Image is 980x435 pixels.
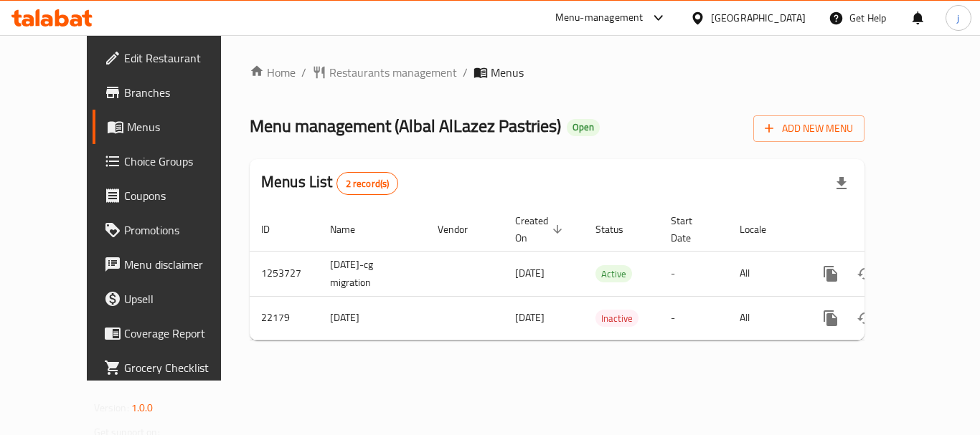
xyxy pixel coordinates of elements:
[824,166,859,201] div: Export file
[124,84,239,101] span: Branches
[336,172,399,195] div: Total records count
[337,177,398,191] span: 2 record(s)
[659,296,728,340] td: -
[124,187,239,204] span: Coupons
[93,350,250,385] a: Grocery Checklist
[659,251,728,296] td: -
[319,251,426,296] td: [DATE]-cg migration
[93,247,250,282] a: Menu disclaimer
[329,64,457,81] span: Restaurants management
[127,118,239,135] span: Menus
[740,221,785,238] span: Locale
[93,316,250,350] a: Coverage Report
[330,221,374,238] span: Name
[93,75,250,110] a: Branches
[595,221,642,238] span: Status
[728,251,802,296] td: All
[814,301,848,335] button: more
[753,115,864,142] button: Add New Menu
[124,221,239,239] span: Promotions
[595,310,639,327] div: Inactive
[567,119,600,136] div: Open
[555,9,644,27] div: Menu-management
[131,398,154,417] span: 1.0.0
[250,296,319,340] td: 22179
[124,325,239,342] span: Coverage Report
[93,144,250,178] a: Choice Groups
[250,110,561,142] span: Menu management ( Albal AlLazez Pastries )
[728,296,802,340] td: All
[250,64,864,81] nav: breadcrumb
[93,178,250,213] a: Coupons
[671,212,711,247] span: Start Date
[848,301,882,335] button: Change Status
[848,257,882,291] button: Change Status
[957,10,959,26] span: j
[802,208,963,252] th: Actions
[312,64,457,81] a: Restaurants management
[124,153,239,170] span: Choice Groups
[93,282,250,316] a: Upsell
[301,64,306,81] li: /
[595,265,632,282] div: Active
[93,213,250,247] a: Promotions
[515,308,545,327] span: [DATE]
[124,256,239,273] span: Menu disclaimer
[765,120,853,138] span: Add New Menu
[463,64,468,81] li: /
[250,251,319,296] td: 1253727
[814,257,848,291] button: more
[515,264,545,282] span: [DATE]
[93,110,250,144] a: Menus
[124,290,239,307] span: Upsell
[261,221,288,238] span: ID
[250,208,963,340] table: enhanced table
[711,10,806,26] div: [GEOGRAPHIC_DATA]
[250,64,296,81] a: Home
[595,266,632,282] span: Active
[124,359,239,376] span: Grocery Checklist
[319,296,426,340] td: [DATE]
[515,212,567,247] span: Created On
[491,64,524,81] span: Menus
[567,121,600,133] span: Open
[261,171,398,195] h2: Menus List
[438,221,486,238] span: Vendor
[124,49,239,67] span: Edit Restaurant
[93,41,250,75] a: Edit Restaurant
[595,310,639,327] span: Inactive
[94,398,129,417] span: Version:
